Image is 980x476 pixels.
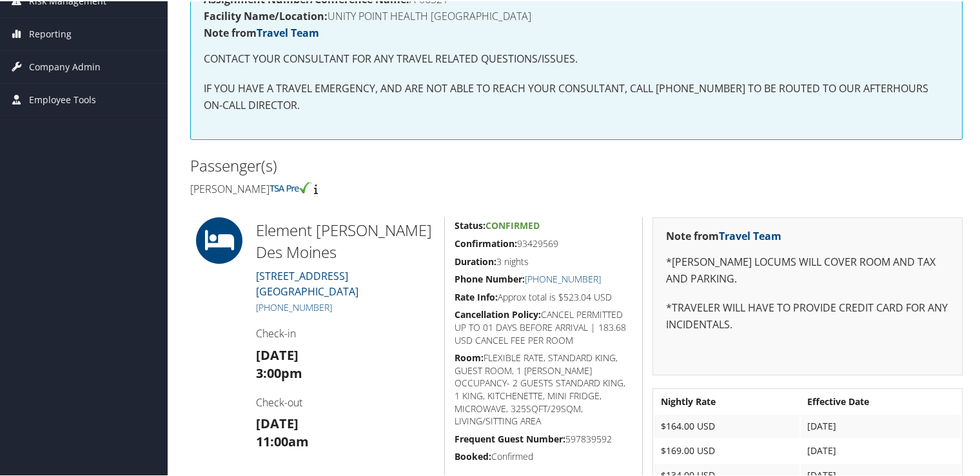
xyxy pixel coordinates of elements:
[455,236,632,249] h5: 93429569
[455,290,632,302] h5: Approx total is $523.04 USD
[801,413,961,437] td: [DATE]
[666,228,781,242] strong: Note from
[256,300,332,312] a: [PHONE_NUMBER]
[204,8,328,22] strong: Facility Name/Location:
[455,218,485,230] strong: Status:
[29,83,96,115] span: Employee Tools
[256,394,435,408] h4: Check-out
[455,431,632,444] h5: 597839592
[204,25,319,39] strong: Note from
[455,307,541,319] strong: Cancellation Policy:
[190,181,567,195] h4: [PERSON_NAME]
[455,449,632,462] h5: Confirmed
[204,50,949,66] p: CONTACT YOUR CONSULTANT FOR ANY TRAVEL RELATED QUESTIONS/ISSUES.
[455,307,632,345] h5: CANCEL PERMITTED UP TO 01 DAYS BEFORE ARRIVAL | 183.68 USD CANCEL FEE PER ROOM
[204,79,949,112] p: IF YOU HAVE A TRAVEL EMERGENCY, AND ARE NOT ABLE TO REACH YOUR CONSULTANT, CALL [PHONE_NUMBER] TO...
[256,413,299,431] strong: [DATE]
[455,431,565,444] strong: Frequent Guest Number:
[801,438,961,461] td: [DATE]
[654,413,799,437] td: $164.00 USD
[29,17,72,49] span: Reporting
[269,181,311,192] img: tsa-precheck.png
[256,218,435,261] h2: Element [PERSON_NAME] Des Moines
[719,228,781,242] a: Travel Team
[455,254,496,266] strong: Duration:
[190,154,567,175] h2: Passenger(s)
[654,438,799,461] td: $169.00 USD
[666,253,949,286] p: *[PERSON_NAME] LOCUMS WILL COVER ROOM AND TAX AND PARKING.
[455,350,632,426] h5: FLEXIBLE RATE, STANDARD KING, GUEST ROOM, 1 [PERSON_NAME] OCCUPANCY- 2 GUESTS STANDARD KING, 1 KI...
[455,272,525,284] strong: Phone Number:
[455,236,517,248] strong: Confirmation:
[654,389,799,412] th: Nightly Rate
[256,431,309,449] strong: 11:00am
[256,345,299,362] strong: [DATE]
[455,449,491,461] strong: Booked:
[204,10,949,20] h4: UNITY POINT HEALTH [GEOGRAPHIC_DATA]
[257,25,319,39] a: Travel Team
[256,363,302,381] strong: 3:00pm
[455,350,484,362] strong: Room:
[485,218,540,230] span: Confirmed
[455,254,632,267] h5: 3 nights
[256,325,435,339] h4: Check-in
[29,50,101,82] span: Company Admin
[666,299,949,332] p: *TRAVELER WILL HAVE TO PROVIDE CREDIT CARD FOR ANY INCIDENTALS.
[525,272,601,284] a: [PHONE_NUMBER]
[801,389,961,412] th: Effective Date
[455,290,498,302] strong: Rate Info:
[256,268,358,297] a: [STREET_ADDRESS][GEOGRAPHIC_DATA]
